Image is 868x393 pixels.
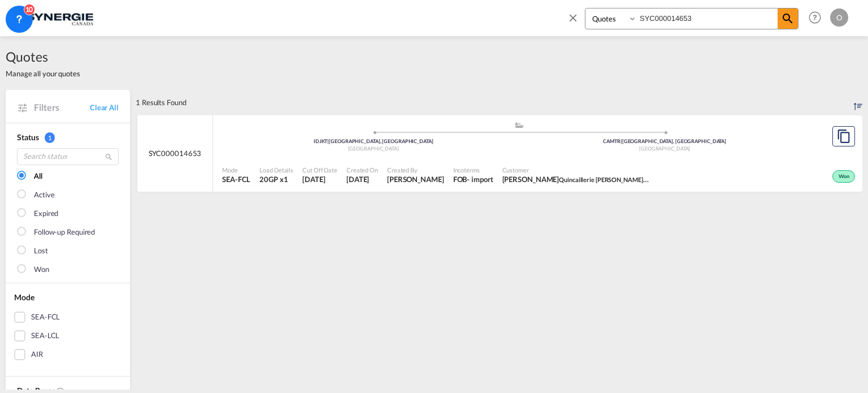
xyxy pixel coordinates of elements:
span: CAMTR [GEOGRAPHIC_DATA], [GEOGRAPHIC_DATA] [603,138,726,144]
div: SEA-LCL [31,330,59,342]
div: Sort by: Created On [854,90,862,115]
span: Marilyn Meunier Quincaillerie Rabel Inc [502,174,649,184]
md-icon: assets/icons/custom/copyQuote.svg [837,129,850,143]
md-checkbox: SEA-FCL [14,312,121,323]
div: All [34,171,42,182]
input: Search status [17,148,119,165]
div: SEA-FCL [31,312,60,323]
md-checkbox: AIR [14,349,121,360]
span: Quotes [6,47,80,66]
img: 1f56c880d42311ef80fc7dca854c8e59.png [17,5,93,31]
md-icon: icon-magnify [781,12,795,25]
span: Rosa Ho [387,174,444,184]
div: Active [34,189,54,201]
div: Expired [34,208,58,219]
div: - import [467,174,493,184]
div: Follow-up Required [34,227,95,238]
md-checkbox: SEA-LCL [14,330,121,342]
div: AIR [31,349,43,360]
div: 1 Results Found [136,90,186,115]
div: Won [34,264,49,275]
button: Copy Quote [832,126,855,146]
div: O [830,8,848,27]
span: 9 Sep 2025 [346,174,378,184]
div: FOB import [453,174,493,184]
div: Won [832,170,855,183]
span: Created By [387,166,444,174]
span: icon-close [567,8,585,35]
input: Enter Quotation Number [637,8,778,28]
span: Load Details [259,166,293,174]
span: Mode [222,166,250,174]
span: Mode [14,292,34,302]
div: Status 1 [17,132,119,143]
div: Help [805,8,830,28]
span: Status [17,132,38,142]
span: Won [839,173,852,181]
span: Manage all your quotes [6,68,80,79]
span: Customer [502,166,649,174]
div: Lost [34,245,48,257]
span: 9 Sep 2025 [302,174,337,184]
span: Filters [34,101,90,114]
span: SEA-FCL [222,174,250,184]
a: Clear All [90,102,119,113]
span: 20GP x 1 [259,174,293,184]
span: Help [805,8,824,27]
span: | [327,138,329,144]
span: [GEOGRAPHIC_DATA] [348,145,399,152]
span: SYC000014653 [149,148,202,158]
span: 1 [45,132,55,143]
span: Quincaillerie [PERSON_NAME] Inc [559,175,652,184]
span: Incoterms [453,166,493,174]
span: Cut Off Date [302,166,337,174]
span: icon-magnify [778,8,798,29]
div: FOB [453,174,467,184]
md-icon: icon-close [567,11,579,24]
span: IDJKT [GEOGRAPHIC_DATA], [GEOGRAPHIC_DATA] [314,138,433,144]
span: | [620,138,622,144]
span: Created On [346,166,378,174]
div: SYC000014653 assets/icons/custom/ship-fill.svgassets/icons/custom/roll-o-plane.svgOriginJakarta, ... [137,115,862,192]
md-icon: icon-magnify [105,153,113,161]
span: [GEOGRAPHIC_DATA] [639,145,690,152]
md-icon: assets/icons/custom/ship-fill.svg [513,122,526,128]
